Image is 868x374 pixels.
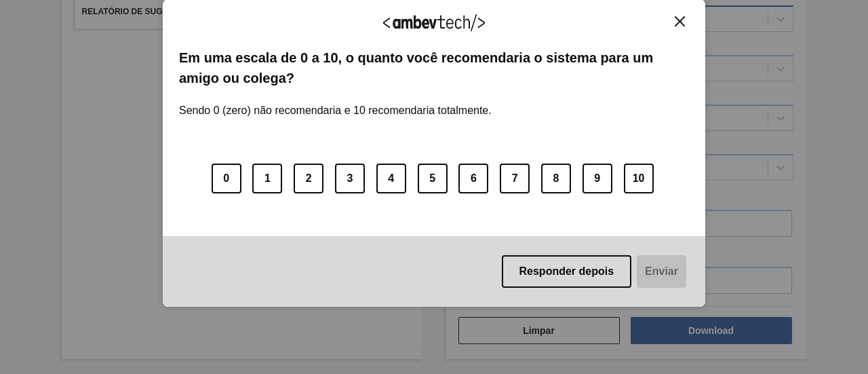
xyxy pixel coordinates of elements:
button: 5 [418,164,448,193]
button: Responder depois [502,255,632,288]
button: 9 [583,164,612,193]
label: Em uma escala de 0 a 10, o quanto você recomendaria o sistema para um amigo ou colega? [179,48,689,89]
button: 8 [541,164,571,193]
button: 10 [624,164,654,193]
label: Sendo 0 (zero) não recomendaria e 10 recomendaria totalmente. [179,88,492,117]
button: 1 [252,164,282,193]
button: Close [671,16,689,27]
img: Close [675,16,685,26]
button: 6 [458,164,488,193]
button: 0 [212,164,241,193]
button: 2 [294,164,323,193]
img: Logo Ambevtech [383,14,485,31]
button: 3 [335,164,365,193]
button: 4 [376,164,406,193]
button: 7 [500,164,530,193]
